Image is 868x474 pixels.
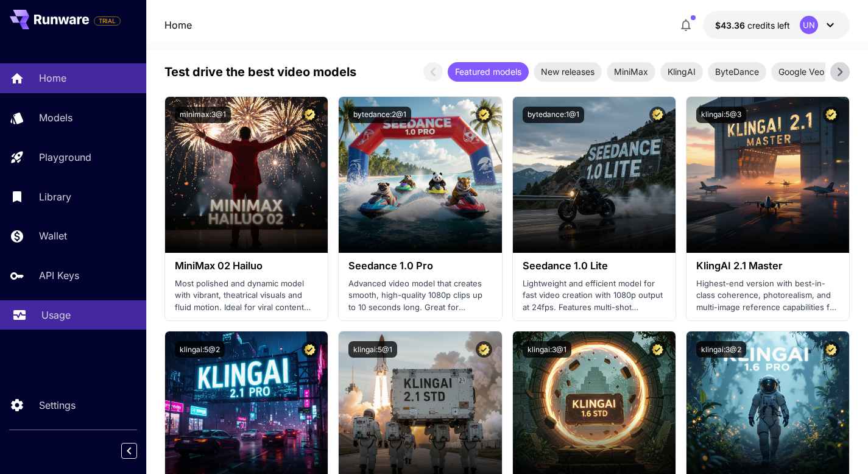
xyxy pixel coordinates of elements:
div: MiniMax [607,62,655,82]
span: Featured models [448,65,529,78]
span: Add your payment card to enable full platform functionality. [94,13,121,28]
img: alt [165,97,328,253]
p: Models [39,110,72,125]
button: klingai:5@1 [348,341,397,358]
button: Collapse sidebar [121,443,137,459]
p: Most polished and dynamic model with vibrant, theatrical visuals and fluid motion. Ideal for vira... [175,278,318,314]
span: MiniMax [607,65,655,78]
button: Certified Model – Vetted for best performance and includes a commercial license. [649,341,666,358]
h3: Seedance 1.0 Pro [348,260,492,272]
p: Home [39,71,66,85]
h3: Seedance 1.0 Lite [523,260,666,272]
button: bytedance:1@1 [523,107,584,123]
span: credits left [747,20,790,30]
span: Google Veo [771,65,831,78]
span: New releases [534,65,602,78]
button: Certified Model – Vetted for best performance and includes a commercial license. [302,341,318,358]
img: alt [513,97,676,253]
p: Settings [39,398,76,412]
div: ByteDance [708,62,766,82]
p: Usage [41,308,71,322]
a: Home [164,18,192,32]
button: Certified Model – Vetted for best performance and includes a commercial license. [476,107,492,123]
p: Highest-end version with best-in-class coherence, photorealism, and multi-image reference capabil... [696,278,839,314]
div: Collapse sidebar [130,440,146,462]
nav: breadcrumb [164,18,192,32]
button: Certified Model – Vetted for best performance and includes a commercial license. [823,341,839,358]
p: Test drive the best video models [164,63,356,81]
div: UN [800,16,818,34]
img: alt [686,97,849,253]
button: $43.35914UN [703,11,850,39]
span: KlingAI [660,65,703,78]
button: klingai:3@1 [523,341,571,358]
button: klingai:5@2 [175,341,225,358]
p: Library [39,189,71,204]
button: Certified Model – Vetted for best performance and includes a commercial license. [649,107,666,123]
div: KlingAI [660,62,703,82]
span: TRIAL [94,16,120,26]
p: Lightweight and efficient model for fast video creation with 1080p output at 24fps. Features mult... [523,278,666,314]
p: API Keys [39,268,79,283]
p: Playground [39,150,91,164]
button: Certified Model – Vetted for best performance and includes a commercial license. [302,107,318,123]
div: Google Veo [771,62,831,82]
button: bytedance:2@1 [348,107,411,123]
h3: KlingAI 2.1 Master [696,260,839,272]
button: klingai:3@2 [696,341,746,358]
span: ByteDance [708,65,766,78]
div: New releases [534,62,602,82]
button: minimax:3@1 [175,107,231,123]
span: $43.36 [715,20,747,30]
button: klingai:5@3 [696,107,746,123]
button: Certified Model – Vetted for best performance and includes a commercial license. [476,341,492,358]
div: Featured models [448,62,529,82]
p: Wallet [39,228,67,243]
h3: MiniMax 02 Hailuo [175,260,318,272]
p: Advanced video model that creates smooth, high-quality 1080p clips up to 10 seconds long. Great f... [348,278,492,314]
button: Certified Model – Vetted for best performance and includes a commercial license. [823,107,839,123]
img: alt [339,97,501,253]
div: $43.35914 [715,19,790,32]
